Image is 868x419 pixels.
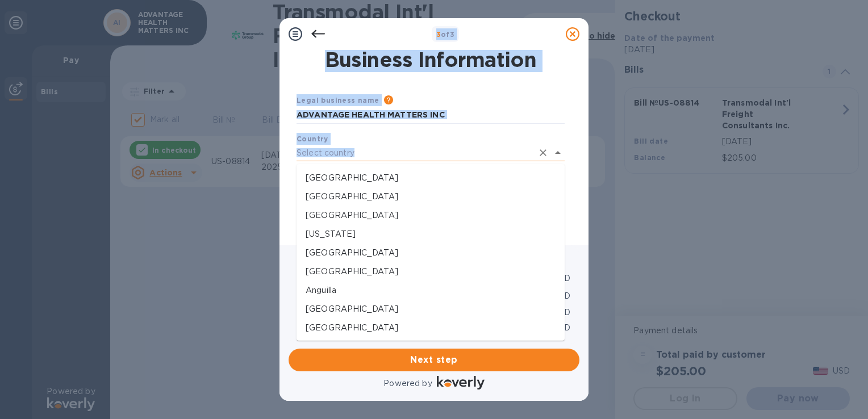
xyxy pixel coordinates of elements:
p: [GEOGRAPHIC_DATA] [306,322,556,334]
h1: Business Information [294,48,567,72]
p: [GEOGRAPHIC_DATA] [306,209,556,221]
input: Enter legal business name [297,107,565,124]
p: [GEOGRAPHIC_DATA] [306,191,556,203]
p: [GEOGRAPHIC_DATA] [306,303,556,315]
input: Select country [297,145,533,161]
b: of 3 [436,30,455,39]
p: [US_STATE] [306,228,556,240]
button: Clear [535,145,551,161]
p: Anguilla [306,284,556,296]
b: Legal business name [297,96,379,104]
button: Next step [289,349,579,371]
span: Next step [298,353,570,367]
img: Logo [437,376,485,389]
p: [GEOGRAPHIC_DATA] [306,341,556,353]
p: Powered by [383,378,432,389]
p: [GEOGRAPHIC_DATA] [306,247,556,259]
p: [GEOGRAPHIC_DATA] [306,266,556,278]
button: Close [550,145,566,161]
p: [GEOGRAPHIC_DATA] [306,172,556,184]
b: Country [297,135,328,143]
span: 3 [436,30,441,39]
